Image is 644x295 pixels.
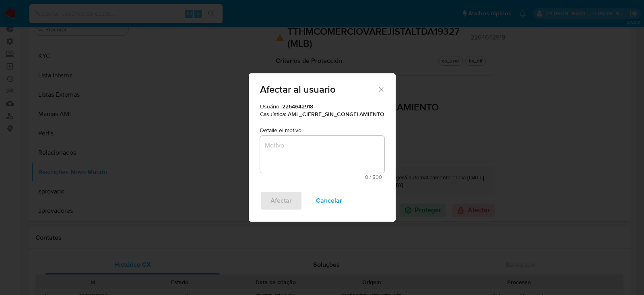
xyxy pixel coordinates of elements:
[260,103,384,111] p: Usuário:
[288,110,384,118] strong: AML_CIERRE_SIN_CONGELAMIENTO
[316,192,342,210] span: Cancelar
[260,127,384,135] p: Detalle el motivo
[260,110,384,118] p: Casuística:
[305,191,353,210] button: Cancelar
[377,85,384,93] button: Fechar
[260,136,384,173] textarea: Motivo
[282,102,313,110] strong: 2264642918
[262,175,382,180] span: Máximo de 500 caracteres
[260,85,378,94] span: Afectar al usuario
